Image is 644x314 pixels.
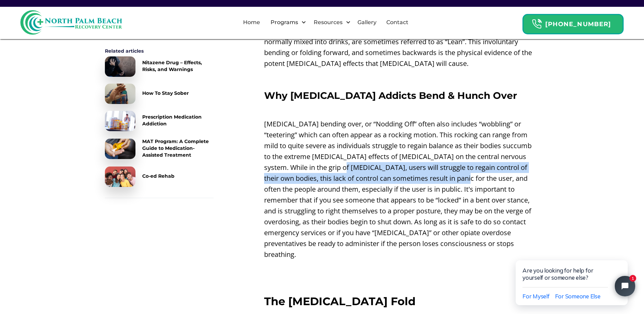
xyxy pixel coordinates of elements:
[142,173,174,179] div: Co-ed Rehab
[105,167,214,187] a: Co-ed Rehab
[264,295,416,308] strong: The [MEDICAL_DATA] Fold
[532,19,542,29] img: Header Calendar Icons
[105,56,214,77] a: Nitazene Drug – Effects, Risks, and Warnings
[545,20,611,28] strong: [PHONE_NUMBER]
[353,12,381,33] a: Gallery
[142,59,214,73] div: Nitazene Drug – Effects, Risks, and Warnings
[264,104,539,115] p: ‍
[264,278,539,289] p: ‍
[264,119,539,260] p: [MEDICAL_DATA] bending over, or “Nodding Off” often also includes “wobbling” or “teetering” which...
[269,18,300,27] div: Programs
[105,138,214,160] a: MAT Program: A Complete Guide to Medication-Assisted Treatment
[264,90,517,101] strong: Why [MEDICAL_DATA] Addicts Bend & Hunch Over
[239,12,264,33] a: Home
[142,114,214,127] div: Prescription Medication Addiction
[522,11,624,34] a: Header Calendar Icons[PHONE_NUMBER]
[308,12,352,33] div: Resources
[382,12,412,33] a: Contact
[264,263,539,274] p: ‍
[312,18,344,27] div: Resources
[501,239,644,314] iframe: Tidio Chat
[105,48,214,54] div: Related articles
[142,138,214,158] div: MAT Program: A Complete Guide to Medication-Assisted Treatment
[264,72,539,83] p: ‍
[142,90,189,97] div: How To Stay Sober
[105,111,214,131] a: Prescription Medication Addiction
[105,84,214,104] a: How To Stay Sober
[265,12,308,33] div: Programs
